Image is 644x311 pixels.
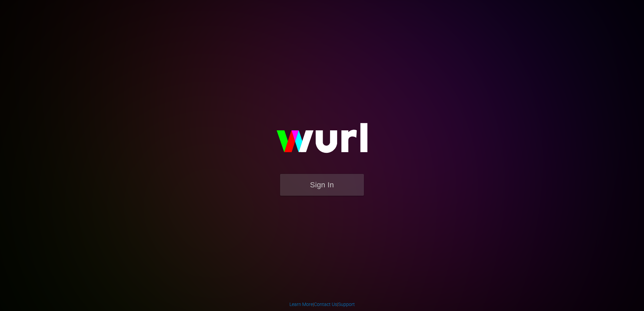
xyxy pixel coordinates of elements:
a: Learn More [289,302,313,307]
a: Support [338,302,355,307]
button: Sign In [280,174,364,196]
a: Contact Us [314,302,337,307]
img: wurl-logo-on-black-223613ac3d8ba8fe6dc639794a292ebdb59501304c7dfd60c99c58986ef67473.svg [255,109,389,174]
div: | | [289,301,355,308]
